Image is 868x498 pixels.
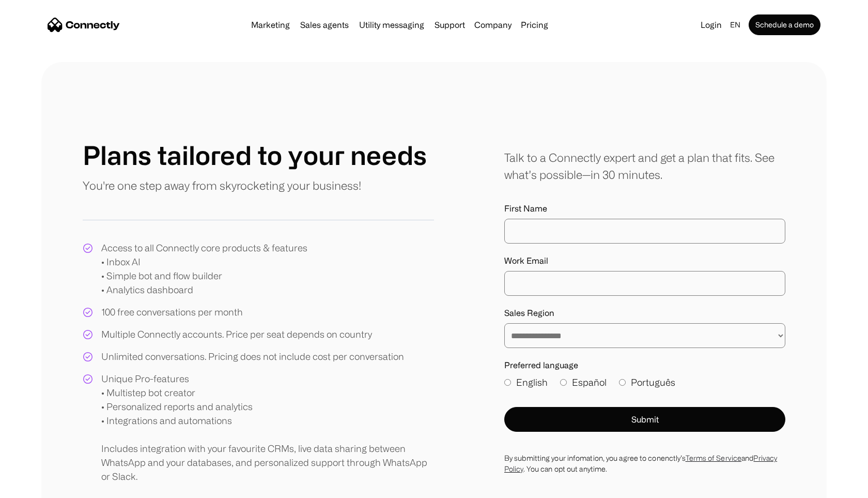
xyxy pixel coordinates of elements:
div: Multiple Connectly accounts. Price per seat depends on country [101,327,372,341]
div: Company [474,18,512,32]
div: en [726,18,747,32]
input: English [504,379,511,386]
a: Terms of Service [686,454,742,462]
a: Sales agents [296,21,353,29]
label: English [504,375,548,389]
label: Sales Region [504,308,785,318]
ul: Language list [21,480,62,494]
label: Português [619,375,675,389]
a: Utility messaging [355,21,428,29]
a: Login [696,18,726,32]
aside: Language selected: English [10,479,62,494]
div: By submitting your infomation, you agree to conenctly’s and . You can opt out anytime. [504,452,785,474]
div: Company [471,18,515,32]
p: You're one step away from skyrocketing your business! [83,177,361,194]
a: Schedule a demo [749,14,820,35]
a: Marketing [247,21,294,29]
a: Pricing [517,21,552,29]
div: Unlimited conversations. Pricing does not include cost per conversation [101,350,404,364]
div: Talk to a Connectly expert and get a plan that fits. See what’s possible—in 30 minutes. [504,149,785,183]
label: Work Email [504,256,785,266]
button: Submit [504,407,785,432]
div: Unique Pro-features • Multistep bot creator • Personalized reports and analytics • Integrations a... [101,372,434,484]
h1: Plans tailored to your needs [83,140,427,171]
label: First Name [504,204,785,214]
a: Support [430,21,469,29]
label: Español [560,375,607,389]
div: Access to all Connectly core products & features • Inbox AI • Simple bot and flow builder • Analy... [101,241,307,297]
a: home [48,17,120,33]
label: Preferred language [504,360,785,370]
input: Português [619,379,626,386]
div: 100 free conversations per month [101,305,243,319]
div: en [730,18,740,32]
input: Español [560,379,567,386]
